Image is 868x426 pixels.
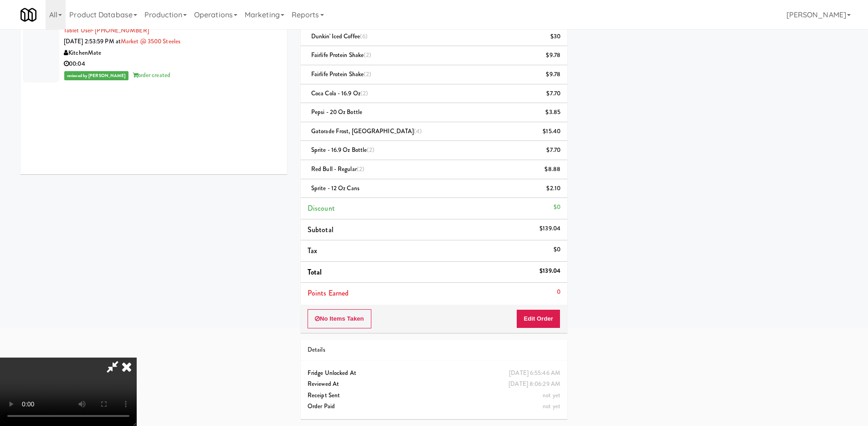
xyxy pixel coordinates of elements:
[311,165,365,173] span: Red Bull - Regular
[311,184,360,192] span: Sprite - 12 oz cans
[308,390,560,401] div: Receipt Sent
[21,21,287,85] li: Tablet User· [PHONE_NUMBER][DATE] 2:53:59 PM atMarket @ 3500 SteelesKitchenMate00:04reviewed by [...
[311,89,368,98] span: Coca Cola - 16.9 oz
[367,145,375,154] span: (2)
[133,71,170,79] span: order created
[308,288,349,298] span: Points Earned
[545,107,560,118] div: $3.85
[308,267,322,277] span: Total
[539,265,560,277] div: $139.04
[64,37,121,46] span: [DATE] 2:53:59 PM at
[508,379,560,390] div: [DATE] 8:06:29 AM
[546,183,560,194] div: $2.10
[543,402,560,410] span: not yet
[543,391,560,400] span: not yet
[516,309,560,328] button: Edit Order
[64,71,128,80] span: reviewed by [PERSON_NAME]
[64,47,280,59] div: KitchenMate
[308,224,334,235] span: Subtotal
[554,202,560,213] div: $0
[308,379,560,390] div: Reviewed At
[92,26,149,35] span: · [PHONE_NUMBER]
[64,58,280,70] div: 00:04
[308,344,560,356] div: Details
[311,32,368,41] span: Dunkin' Iced Coffee
[364,70,371,78] span: (2)
[414,127,422,135] span: (4)
[543,126,560,137] div: $15.40
[546,88,560,99] div: $7.70
[546,50,560,61] div: $9.78
[308,245,317,256] span: Tax
[509,368,560,379] div: [DATE] 6:55:46 AM
[546,69,560,80] div: $9.78
[308,401,560,412] div: Order Paid
[557,286,560,298] div: 0
[311,145,375,154] span: Sprite - 16.9 oz Bottle
[364,51,371,59] span: (2)
[311,108,362,116] span: Pepsi - 20 oz bottle
[544,164,560,175] div: $8.88
[308,203,335,213] span: Discount
[308,309,371,328] button: No Items Taken
[357,165,365,173] span: (2)
[539,223,560,234] div: $139.04
[546,145,560,156] div: $7.70
[308,368,560,379] div: Fridge Unlocked At
[360,89,368,98] span: (2)
[21,7,36,23] img: Micromart
[311,51,372,59] span: Fairlife Protein Shake
[311,70,372,78] span: Fairlife Protein Shake
[554,244,560,255] div: $0
[360,32,368,41] span: (6)
[550,31,560,42] div: $30
[64,26,149,35] a: Tablet User· [PHONE_NUMBER]
[311,127,422,135] span: Gatorade Frost, [GEOGRAPHIC_DATA]
[121,37,180,46] a: Market @ 3500 Steeles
